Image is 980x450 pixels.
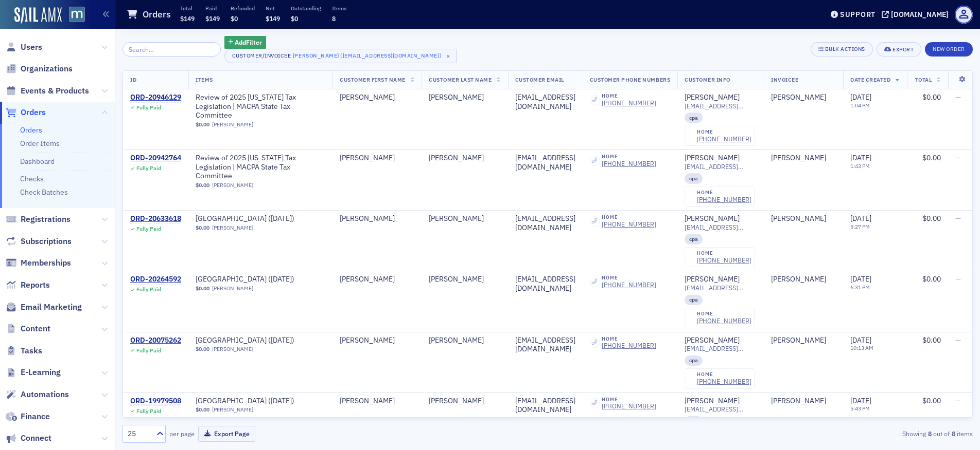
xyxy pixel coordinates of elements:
[602,99,656,107] a: [PHONE_NUMBER]
[291,5,321,12] p: Outstanding
[6,85,89,97] a: Events & Products
[6,389,69,400] a: Automations
[685,163,757,171] span: [EMAIL_ADDRESS][DOMAIN_NAME]
[266,5,280,12] p: Net
[224,36,267,49] button: AddFilter
[136,347,161,354] div: Fully Paid
[955,6,973,24] span: Profile
[196,346,209,352] span: $0.00
[198,426,255,442] button: Export Page
[850,335,871,345] span: [DATE]
[955,153,961,162] span: —
[697,135,751,143] a: [PHONE_NUMBER]
[697,196,751,203] div: [PHONE_NUMBER]
[850,223,870,230] time: 5:27 PM
[14,7,62,24] a: SailAMX
[882,11,952,18] button: [DOMAIN_NAME]
[180,14,195,23] span: $149
[21,236,72,247] span: Subscriptions
[685,173,703,183] div: cpa
[6,257,71,269] a: Memberships
[136,104,161,111] div: Fully Paid
[850,92,871,102] span: [DATE]
[340,336,414,345] div: [PERSON_NAME]
[915,76,932,83] span: Total
[685,113,703,123] div: cpa
[130,93,181,102] a: ORD-20946129
[205,5,220,12] p: Paid
[20,139,60,148] a: Order Items
[429,76,492,83] span: Customer Last Name
[6,411,50,422] a: Finance
[891,10,949,19] div: [DOMAIN_NAME]
[771,214,826,223] a: [PERSON_NAME]
[196,121,209,128] span: $0.00
[515,214,575,232] div: [EMAIL_ADDRESS][DOMAIN_NAME]
[955,335,961,345] span: —
[771,76,798,83] span: Invoicee
[21,345,42,357] span: Tasks
[685,295,703,305] div: cpa
[685,223,757,231] span: [EMAIL_ADDRESS][DOMAIN_NAME]
[69,7,85,23] img: SailAMX
[850,214,871,223] span: [DATE]
[685,102,757,110] span: [EMAIL_ADDRESS][DOMAIN_NAME]
[685,345,757,352] span: [EMAIL_ADDRESS][DOMAIN_NAME]
[685,336,740,345] a: [PERSON_NAME]
[196,285,209,292] span: $0.00
[771,154,826,163] div: [PERSON_NAME]
[130,275,181,284] a: ORD-20264592
[130,154,181,163] a: ORD-20942764
[771,336,826,345] a: [PERSON_NAME]
[444,51,453,61] span: ×
[696,429,973,438] div: Showing out of items
[21,323,50,334] span: Content
[685,405,757,413] span: [EMAIL_ADDRESS][DOMAIN_NAME]
[6,302,82,313] a: Email Marketing
[196,336,325,345] a: [GEOGRAPHIC_DATA] ([DATE])
[21,411,50,422] span: Finance
[771,275,826,284] div: [PERSON_NAME]
[602,275,656,281] div: home
[205,14,220,23] span: $149
[602,160,656,167] a: [PHONE_NUMBER]
[685,275,740,284] a: [PERSON_NAME]
[20,188,68,197] a: Check Batches
[20,125,42,135] a: Orders
[922,274,941,284] span: $0.00
[877,42,921,57] button: Export
[697,378,751,385] a: [PHONE_NUMBER]
[515,154,575,172] div: [EMAIL_ADDRESS][DOMAIN_NAME]
[130,336,181,345] a: ORD-20075262
[685,214,740,223] a: [PERSON_NAME]
[6,367,61,378] a: E-Learning
[130,214,181,223] a: ORD-20633618
[515,93,575,111] div: [EMAIL_ADDRESS][DOMAIN_NAME]
[771,336,836,345] span: Sharon Morrow
[196,275,325,284] a: [GEOGRAPHIC_DATA] ([DATE])
[602,281,656,289] a: [PHONE_NUMBER]
[130,397,181,406] div: ORD-19979508
[602,214,656,220] div: home
[128,428,150,439] div: 25
[196,397,325,406] span: MACPA Town Hall (December 2023)
[925,44,973,53] a: New Order
[21,85,89,97] span: Events & Products
[955,396,961,405] span: —
[685,154,740,163] div: [PERSON_NAME]
[922,153,941,162] span: $0.00
[6,323,50,334] a: Content
[771,397,836,406] span: Sharon Morrow
[136,226,161,232] div: Fully Paid
[602,93,656,99] div: home
[293,50,442,61] div: [PERSON_NAME] ([EMAIL_ADDRESS][DOMAIN_NAME])
[850,274,871,284] span: [DATE]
